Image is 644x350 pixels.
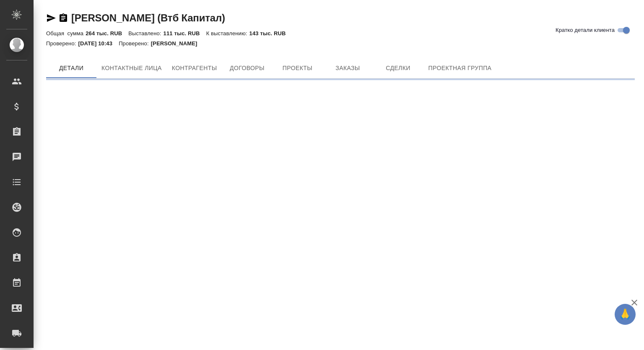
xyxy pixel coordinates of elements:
span: Сделки [378,63,418,73]
span: Детали [51,63,91,73]
p: Проверено: [119,40,151,47]
a: [PERSON_NAME] (Втб Капитал) [71,12,225,24]
span: Кратко детали клиента [556,26,615,34]
span: Проекты [277,63,317,73]
p: [DATE] 10:43 [78,40,119,47]
p: 264 тыс. RUB [86,30,128,37]
span: Контрагенты [172,63,217,73]
p: 111 тыс. RUB [164,30,206,37]
p: К выставлению: [206,30,249,37]
p: Выставлено: [128,30,163,37]
p: 143 тыс. RUB [249,30,292,37]
button: Скопировать ссылку для ЯМессенджера [46,13,56,23]
span: Контактные лица [101,63,162,73]
p: Проверено: [46,40,78,47]
p: [PERSON_NAME] [151,40,204,47]
button: 🙏 [615,304,636,325]
button: Скопировать ссылку [58,13,68,23]
span: Договоры [227,63,267,73]
span: 🙏 [618,306,632,323]
p: Общая сумма [46,30,86,37]
span: Проектная группа [428,63,491,73]
span: Заказы [327,63,368,73]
